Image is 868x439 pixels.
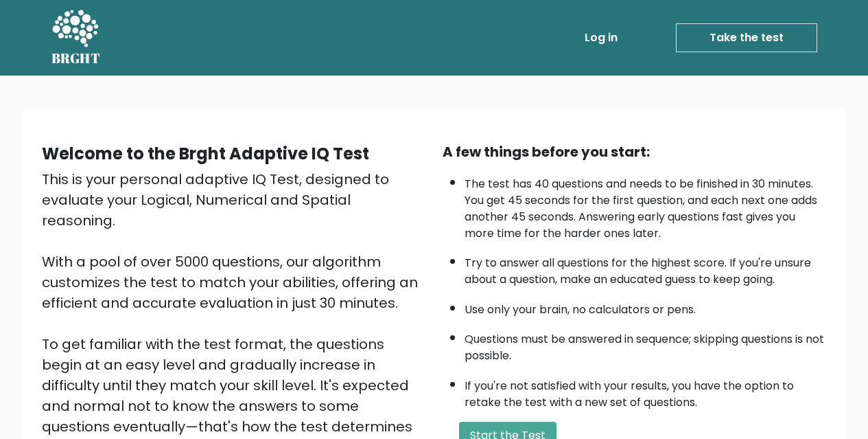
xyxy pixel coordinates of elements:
li: The test has 40 questions and needs to be finished in 30 minutes. You get 45 seconds for the firs... [465,169,827,242]
li: Use only your brain, no calculators or pens. [465,295,827,318]
div: A few things before you start: [443,142,827,162]
a: Log in [579,24,623,52]
li: If you're not satisfied with your results, you have the option to retake the test with a new set ... [465,371,827,411]
a: BRGHT [51,5,101,70]
h5: BRGHT [51,50,101,67]
b: Welcome to the Brght Adaptive IQ Test [42,142,369,165]
li: Questions must be answered in sequence; skipping questions is not possible. [465,324,827,364]
a: Take the test [676,23,817,52]
li: Try to answer all questions for the highest score. If you're unsure about a question, make an edu... [465,248,827,288]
